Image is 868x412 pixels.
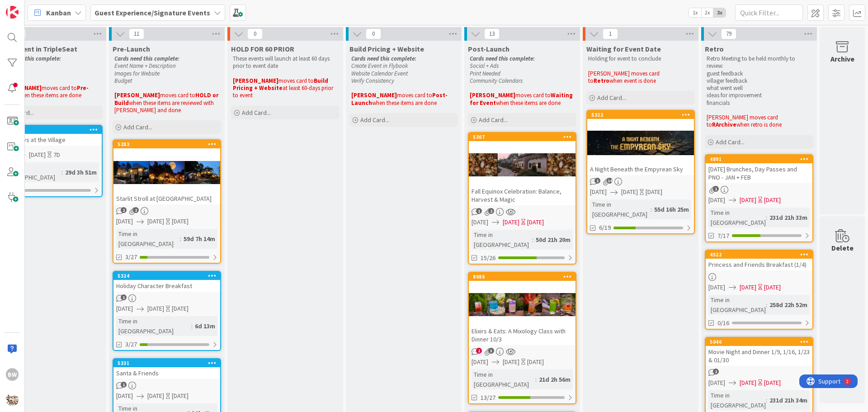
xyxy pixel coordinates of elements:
[233,84,335,99] span: at least 60-days prior to event
[231,44,294,53] span: HOLD FOR 60 PRIOR
[147,217,164,226] span: [DATE]
[468,132,576,265] a: 5307Fall Equinox Celebration: Balance, Harvest & Magic[DATE][DATE][DATE]Time in [GEOGRAPHIC_DATA]...
[6,6,19,19] img: Visit kanbanzone.com
[351,77,394,85] em: Verify Consistency
[172,304,189,313] div: [DATE]
[706,251,812,259] div: 4522
[61,167,63,177] span: :
[707,70,811,77] p: guest feedback
[767,395,810,405] div: 231d 21h 34m
[590,187,607,197] span: [DATE]
[473,134,576,140] div: 5307
[470,77,523,85] em: Community Calendars
[736,121,782,128] span: when retro is done
[349,44,424,53] span: Build Pricing + Website
[740,378,756,388] span: [DATE]
[147,391,164,401] span: [DATE]
[705,250,813,330] a: 4522Princess and Friends Breakfast (1/4)[DATE][DATE][DATE]Time in [GEOGRAPHIC_DATA]:258d 22h 52m0/16
[594,178,600,184] span: 1
[47,4,49,11] div: 2
[708,390,766,410] div: Time in [GEOGRAPHIC_DATA]
[708,208,766,227] div: Time in [GEOGRAPHIC_DATA]
[46,7,71,18] span: Kanban
[597,94,626,102] span: Add Card...
[496,99,561,107] span: when these items are done
[116,316,191,336] div: Time in [GEOGRAPHIC_DATA]
[113,367,220,379] div: Santa & Friends
[705,154,813,242] a: 4891[DATE] Brunches, Day Passes and PNO - JAN + FEB[DATE][DATE][DATE]Time in [GEOGRAPHIC_DATA]:23...
[470,70,500,77] em: Print Needed
[53,150,60,160] div: 7D
[689,8,701,17] span: 1x
[469,133,576,205] div: 5307Fall Equinox Celebration: Balance, Harvest & Magic
[764,378,781,388] div: [DATE]
[586,110,695,234] a: 5322A Night Beneath the Empyrean Sky[DATE][DATE][DATE]Time in [GEOGRAPHIC_DATA]:55d 16h 25m6/19
[233,55,338,70] p: These events will launch at least 60 days prior to event date
[113,193,220,204] div: Starlit Stroll at [GEOGRAPHIC_DATA]
[481,393,495,403] span: 13/27
[233,77,330,92] strong: Build Pricing + Website
[707,85,811,92] p: what went well
[707,77,811,85] p: villager feedback
[708,295,766,315] div: Time in [GEOGRAPHIC_DATA]
[116,391,133,401] span: [DATE]
[488,348,494,354] span: 3
[713,8,726,17] span: 3x
[767,213,810,223] div: 231d 21h 33m
[594,77,609,85] strong: Retro
[372,99,437,107] span: when these items are done
[705,44,724,53] span: Retro
[766,300,767,310] span: :
[515,91,551,99] span: moves card to
[591,112,694,118] div: 5322
[766,395,767,405] span: :
[6,368,19,381] div: BW
[503,218,519,227] span: [DATE]
[706,338,812,366] div: 5040Movie Night and Dinner 1/9, 1/16, 1/23 & 01/30
[6,393,19,406] img: avatar
[607,178,613,184] span: 14
[706,259,812,270] div: Princess and Friends Breakfast (1/4)
[351,55,416,62] em: Cards need this complete:
[603,28,618,39] span: 1
[468,272,576,404] a: 8086Elixirs & Eats: A Mixology Class with Dinner 10/3[DATE][DATE][DATE]Time in [GEOGRAPHIC_DATA]:...
[113,140,220,148] div: 5283
[708,378,725,388] span: [DATE]
[114,62,176,70] em: Event Name + Description
[713,186,719,192] span: 1
[29,150,46,160] span: [DATE]
[351,91,448,106] strong: Post-Launch
[472,357,488,367] span: [DATE]
[706,155,812,183] div: 4891[DATE] Brunches, Day Passes and PNO - JAN + FEB
[706,346,812,366] div: Movie Night and Dinner 1/9, 1/16, 1/23 & 01/30
[113,280,220,292] div: Holiday Character Breakfast
[42,84,77,92] span: moves card to
[17,91,81,99] span: when these items are done
[193,321,217,331] div: 6d 13m
[360,116,389,124] span: Add Card...
[586,44,661,53] span: Waiting for Event Date
[470,62,499,70] em: Social + Ads
[125,252,137,262] span: 3/27
[125,340,137,349] span: 3/27
[114,70,160,77] em: Images for Website
[707,55,811,70] p: Retro Meeting to be held monthly to review:
[473,274,576,280] div: 8086
[116,229,180,249] div: Time in [GEOGRAPHIC_DATA]
[468,44,509,53] span: Post-Launch
[242,109,271,117] span: Add Card...
[717,318,729,328] span: 0/16
[706,338,812,346] div: 5040
[116,217,133,226] span: [DATE]
[527,357,544,367] div: [DATE]
[19,1,41,12] span: Support
[532,235,533,245] span: :
[706,163,812,183] div: [DATE] Brunches, Day Passes and PNO - JAN + FEB
[717,231,729,241] span: 7/17
[63,167,99,177] div: 29d 3h 51m
[533,235,573,245] div: 50d 21h 20m
[469,133,576,141] div: 5307
[587,111,694,119] div: 5322
[651,204,652,214] span: :
[527,218,544,227] div: [DATE]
